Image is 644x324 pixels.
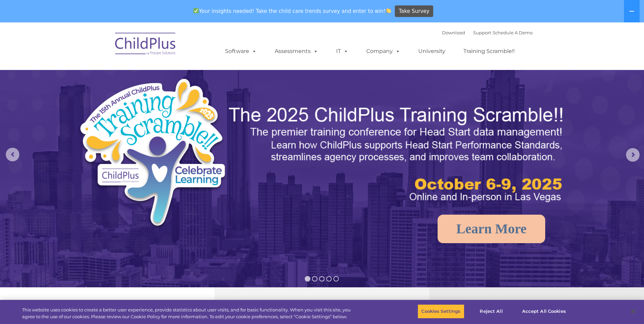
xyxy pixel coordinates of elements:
a: Support [473,30,491,35]
img: ChildPlus by Procare Solutions [112,28,180,62]
font: | [442,30,533,35]
img: 👏 [386,8,391,13]
a: Take Survey [395,5,433,17]
a: Schedule A Demo [493,30,533,35]
a: Software [218,44,263,58]
a: University [411,44,452,58]
img: ✅ [194,8,199,13]
span: Last name [94,45,115,50]
a: Company [360,44,407,58]
span: Phone number [94,73,123,78]
a: Learn More [438,215,545,243]
div: This website uses cookies to create a better user experience, provide statistics about user visit... [22,307,354,320]
a: IT [329,44,355,58]
button: Accept All Cookies [518,304,570,319]
a: Download [442,30,465,35]
button: Close [626,304,641,319]
a: Training Scramble!! [457,44,521,58]
a: Assessments [268,44,325,58]
button: Cookies Settings [418,304,464,319]
button: Reject All [470,304,513,319]
span: Take Survey [399,5,429,17]
span: Your insights needed! Take the child care trends survey and enter to win! [191,4,394,18]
